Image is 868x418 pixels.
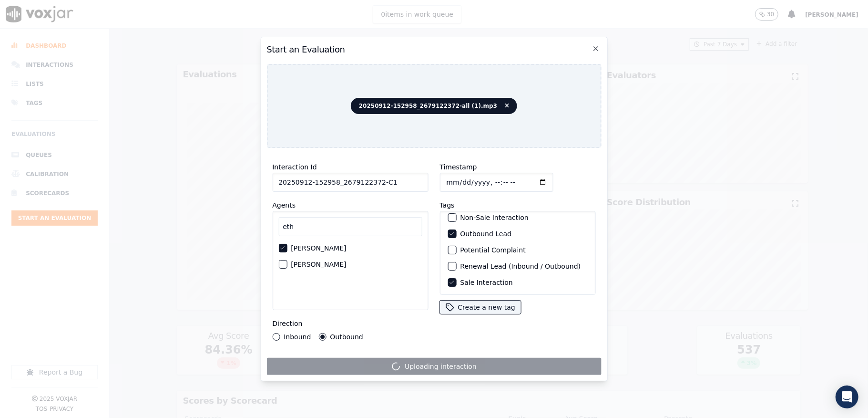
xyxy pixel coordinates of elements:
[439,163,477,171] label: Timestamp
[439,301,521,314] button: Create a new tag
[439,201,454,209] label: Tags
[836,386,858,408] div: Open Intercom Messenger
[284,334,311,340] label: Inbound
[460,263,581,270] label: Renewal Lead (Inbound / Outbound)
[272,201,296,209] label: Agents
[272,320,302,327] label: Direction
[272,163,317,171] label: Interaction Id
[266,43,601,56] h2: Start an Evaluation
[460,279,512,286] label: Sale Interaction
[460,230,511,237] label: Outbound Lead
[351,98,517,114] span: 20250912-152958_2679122372-all (1).mp3
[291,261,346,268] label: [PERSON_NAME]
[460,247,525,253] label: Potential Complaint
[330,334,363,340] label: Outbound
[272,173,428,192] input: reference id, file name, etc
[460,214,528,221] label: Non-Sale Interaction
[291,245,346,251] label: [PERSON_NAME]
[278,217,422,236] input: Search Agents...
